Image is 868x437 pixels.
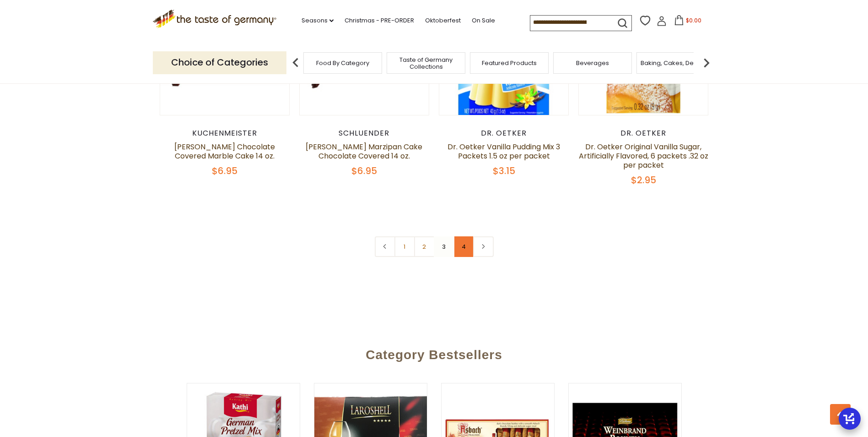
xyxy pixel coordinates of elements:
[212,164,237,177] span: $6.95
[472,16,495,26] a: On Sale
[453,236,474,257] a: 4
[641,60,712,66] a: Baking, Cakes, Desserts
[160,129,290,138] div: Kuchenmeister
[576,60,609,66] a: Beverages
[669,15,707,29] button: $0.00
[578,129,709,138] div: Dr. Oetker
[686,16,701,24] span: $0.00
[447,142,560,161] a: Dr. Oetker Vanilla Pudding Mix 3 Packets 1.5 oz per packet
[389,56,463,70] a: Taste of Germany Collections
[439,129,569,138] div: Dr. Oetker
[299,129,430,138] div: Schluender
[493,164,515,177] span: $3.15
[631,174,656,186] span: $2.95
[394,236,415,257] a: 1
[116,334,752,371] div: Category Bestsellers
[351,164,377,177] span: $6.95
[482,60,537,66] a: Featured Products
[579,142,708,170] a: Dr. Oetker Original Vanilla Sugar, Artificially Flavored, 6 packets .32 oz per packet
[697,54,716,72] img: next arrow
[414,236,435,257] a: 2
[345,16,414,26] a: Christmas - PRE-ORDER
[174,142,275,161] a: [PERSON_NAME] Chocolate Covered Marble Cake 14 oz.
[302,16,334,26] a: Seasons
[306,142,422,161] a: [PERSON_NAME] Marzipan Cake Chocolate Covered 14 oz.
[316,60,369,66] a: Food By Category
[286,54,305,72] img: previous arrow
[153,51,286,74] p: Choice of Categories
[425,16,461,26] a: Oktoberfest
